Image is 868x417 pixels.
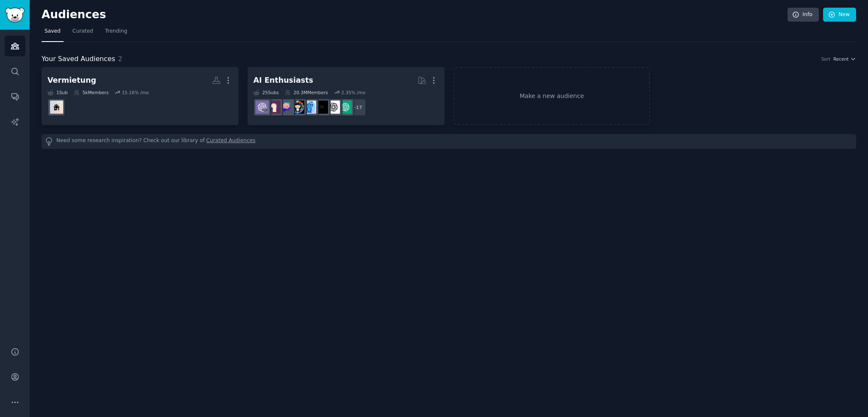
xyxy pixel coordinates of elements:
[105,28,127,35] span: Trending
[102,25,130,42] a: Trending
[787,8,819,22] a: Info
[42,8,787,22] h2: Audiences
[348,98,366,116] div: + 17
[118,55,122,63] span: 2
[248,67,445,125] a: AI Enthusiasts25Subs20.3MMembers2.35% /mo+17ChatGPTOpenAIArtificialInteligenceartificialaiArtChat...
[42,134,856,149] div: Need some research inspiration? Check out our library of
[315,101,328,114] img: ArtificialInteligence
[70,25,96,42] a: Curated
[256,101,269,114] img: ChatGPTPro
[206,137,256,146] a: Curated Audiences
[253,90,279,95] div: 25 Sub s
[833,56,856,62] button: Recent
[833,56,849,62] span: Recent
[303,101,316,114] img: artificial
[823,8,856,22] a: New
[453,67,651,125] a: Make a new audience
[122,90,149,95] div: 15.16 % /mo
[47,75,96,86] div: Vermietung
[253,75,313,86] div: AI Enthusiasts
[45,28,61,35] span: Saved
[42,54,115,64] span: Your Saved Audiences
[291,101,304,114] img: aiArt
[74,90,108,95] div: 5k Members
[47,90,68,95] div: 1 Sub
[339,101,352,114] img: ChatGPT
[72,28,93,35] span: Curated
[42,67,239,125] a: Vermietung1Sub5kMembers15.16% /moVermieten
[5,8,25,22] img: GummySearch logo
[42,25,64,42] a: Saved
[279,101,292,114] img: ChatGPTPromptGenius
[327,101,340,114] img: OpenAI
[267,101,281,114] img: LocalLLaMA
[50,101,63,114] img: Vermieten
[821,56,831,62] div: Sort
[341,90,365,95] div: 2.35 % /mo
[285,90,328,95] div: 20.3M Members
